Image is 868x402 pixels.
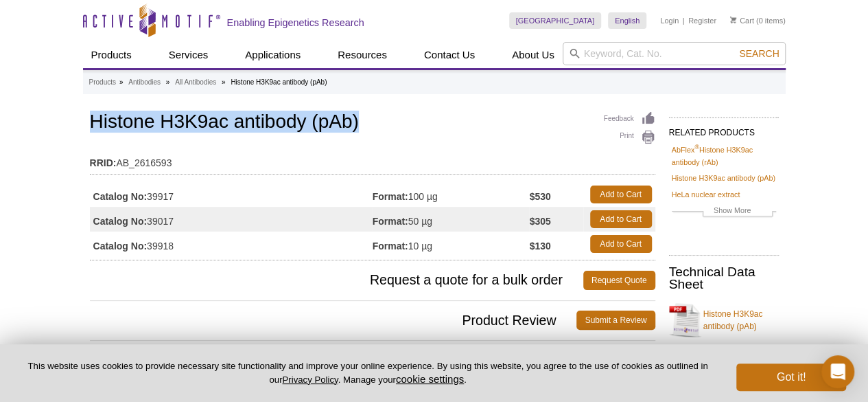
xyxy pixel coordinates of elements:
a: All Antibodies [175,76,216,89]
li: | [683,12,685,29]
a: Privacy Policy [282,375,338,385]
img: Your Cart [730,16,736,23]
a: About Us [504,42,563,68]
div: Open Intercom Messenger [821,355,854,388]
strong: RRID: [90,157,117,169]
h2: Enabling Epigenetics Research [227,16,364,29]
h2: RELATED PRODUCTS [669,117,779,142]
strong: Catalog No: [93,215,148,227]
a: Histone H3K9ac antibody (pAb) [669,300,779,341]
li: » [222,78,226,86]
td: 39017 [90,207,373,232]
a: Add to Cart [590,186,652,203]
li: (0 items) [730,12,786,29]
a: Products [83,42,140,68]
strong: Format: [373,190,408,203]
a: Feedback [604,111,655,126]
a: HeLa nuclear extract [672,188,740,201]
li: » [166,78,170,86]
td: 50 µg [373,207,530,232]
sup: ® [694,144,699,150]
a: Contact Us [416,42,483,68]
a: Add to Cart [590,210,652,228]
td: 10 µg [373,232,530,256]
strong: $305 [529,215,550,227]
button: Search [735,47,783,60]
a: Add to Cart [590,235,652,253]
h1: Histone H3K9ac antibody (pAb) [90,111,655,135]
a: Print [604,130,655,145]
td: 100 µg [373,182,530,207]
a: Show More [672,204,776,220]
li: Histone H3K9ac antibody (pAb) [231,78,327,86]
input: Keyword, Cat. No. [563,42,786,65]
a: Resources [329,42,395,68]
span: Search [739,48,779,59]
h2: Technical Data Sheet [669,266,779,291]
a: AbFlex®Histone H3K9ac antibody (rAb) [672,144,776,168]
td: AB_2616593 [90,148,655,170]
a: Products [89,76,116,89]
strong: $130 [529,240,550,252]
a: Request Quote [583,271,655,290]
a: Services [161,42,217,68]
a: Cart [730,16,754,25]
a: Applications [237,42,309,68]
strong: Catalog No: [93,190,148,203]
a: English [608,12,646,29]
a: [GEOGRAPHIC_DATA] [509,12,602,29]
a: Login [660,16,679,25]
a: Histone H3K9ac antibody (pAb) [672,172,775,184]
a: Submit a Review [576,311,655,330]
strong: Format: [373,215,408,227]
strong: Catalog No: [93,240,148,252]
li: » [119,78,124,86]
strong: Format: [373,240,408,252]
a: Antibodies [128,76,161,89]
td: 39918 [90,232,373,256]
span: Product Review [90,311,577,330]
span: Request a quote for a bulk order [90,271,583,290]
p: This website uses cookies to provide necessary site functionality and improve your online experie... [22,360,714,386]
td: 39917 [90,182,373,207]
button: Got it! [736,364,846,391]
a: Register [688,16,716,25]
strong: $530 [529,190,550,203]
button: cookie settings [396,373,464,385]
